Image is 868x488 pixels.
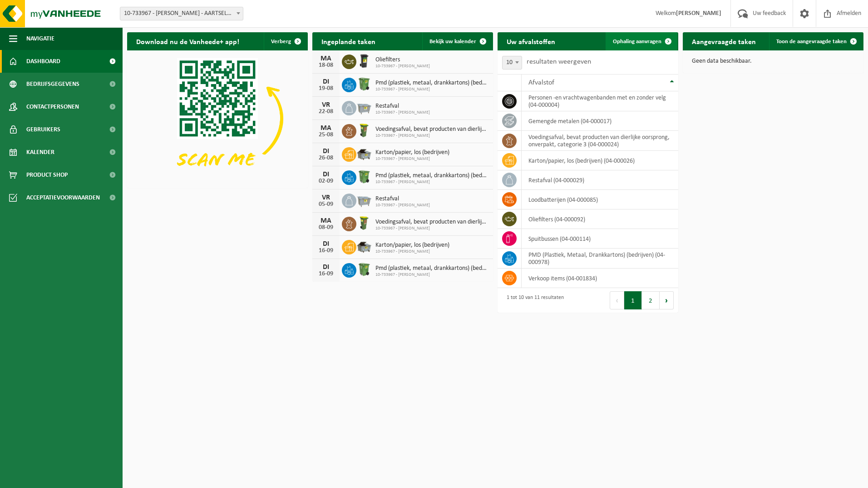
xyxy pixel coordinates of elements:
[26,73,79,95] span: Bedrijfsgegevens
[264,32,307,50] button: Verberg
[528,79,554,86] span: Afvalstof
[317,240,335,248] div: DI
[26,186,100,209] span: Acceptatievoorwaarden
[317,101,335,109] div: VR
[522,229,678,249] td: spuitbussen (04-000114)
[317,62,335,69] div: 18-08
[613,39,661,45] span: Ophaling aanvragen
[356,262,372,277] img: WB-0370-HPE-GN-50
[522,131,678,151] td: voedingsafval, bevat producten van dierlijke oorsprong, onverpakt, categorie 3 (04-000024)
[271,39,291,45] span: Verberg
[375,265,488,272] span: Pmd (plastiek, metaal, drankkartons) (bedrijven)
[375,56,430,64] span: Oliefilters
[522,209,678,229] td: oliefilters (04-000092)
[522,91,678,111] td: personen -en vrachtwagenbanden met en zonder velg (04-000004)
[375,156,449,162] span: 10-733967 - [PERSON_NAME]
[624,291,642,309] button: 1
[522,170,678,190] td: restafval (04-000029)
[317,217,335,224] div: MA
[776,39,847,45] span: Toon de aangevraagde taken
[317,178,335,184] div: 02-09
[26,95,79,118] span: Contactpersonen
[317,248,335,254] div: 16-09
[610,291,624,309] button: Previous
[356,215,372,231] img: WB-0060-HPE-GN-50
[522,151,678,170] td: karton/papier, los (bedrijven) (04-000026)
[356,123,372,138] img: WB-0060-HPE-GN-50
[317,271,335,277] div: 16-09
[422,32,492,50] a: Bekijk uw kalender
[769,32,863,50] a: Toon de aangevraagde taken
[375,203,430,208] span: 10-733967 - [PERSON_NAME]
[375,80,488,87] span: Pmd (plastiek, metaal, drankkartons) (bedrijven)
[317,124,335,132] div: MA
[375,103,430,110] span: Restafval
[502,56,522,70] span: 10
[317,109,335,115] div: 22-08
[127,32,248,50] h2: Download nu de Vanheede+ app!
[26,27,54,50] span: Navigatie
[356,76,372,92] img: WB-0370-HPE-GN-50
[356,239,372,254] img: WB-5000-GAL-GY-01
[606,32,677,50] a: Ophaling aanvragen
[356,169,372,184] img: WB-0370-HPE-GN-50
[683,32,765,50] h2: Aangevraagde taken
[676,10,721,17] strong: [PERSON_NAME]
[375,195,430,203] span: Restafval
[660,291,674,309] button: Next
[356,100,372,115] img: WB-2500-GAL-GY-01
[375,179,488,185] span: 10-733967 - [PERSON_NAME]
[375,172,488,179] span: Pmd (plastiek, metaal, drankkartons) (bedrijven)
[317,171,335,178] div: DI
[317,194,335,201] div: VR
[317,55,335,62] div: MA
[120,7,243,20] span: 10-733967 - KIA VERMANT - AARTSELAAR
[317,264,335,271] div: DI
[317,201,335,208] div: 05-09
[498,32,564,50] h2: Uw afvalstoffen
[375,249,449,254] span: 10-733967 - [PERSON_NAME]
[312,32,385,50] h2: Ingeplande taken
[317,85,335,92] div: 19-08
[642,291,660,309] button: 2
[356,146,372,161] img: WB-5000-GAL-GY-01
[317,78,335,85] div: DI
[522,249,678,269] td: PMD (Plastiek, Metaal, Drankkartons) (bedrijven) (04-000978)
[317,224,335,231] div: 08-09
[26,118,60,141] span: Gebruikers
[120,7,243,20] span: 10-733967 - KIA VERMANT - AARTSELAAR
[317,148,335,155] div: DI
[502,290,564,310] div: 1 tot 10 van 11 resultaten
[503,56,522,69] span: 10
[522,111,678,131] td: gemengde metalen (04-000017)
[375,110,430,115] span: 10-733967 - [PERSON_NAME]
[356,53,372,69] img: WB-0240-HPE-BK-01
[522,190,678,209] td: loodbatterijen (04-000085)
[26,141,54,164] span: Kalender
[375,126,488,133] span: Voedingsafval, bevat producten van dierlijke oorsprong, onverpakt, categorie 3
[127,50,308,186] img: Download de VHEPlus App
[375,133,488,139] span: 10-733967 - [PERSON_NAME]
[375,87,488,92] span: 10-733967 - [PERSON_NAME]
[375,219,488,226] span: Voedingsafval, bevat producten van dierlijke oorsprong, onverpakt, categorie 3
[356,192,372,208] img: WB-2500-GAL-GY-01
[317,155,335,161] div: 26-08
[375,64,430,69] span: 10-733967 - [PERSON_NAME]
[527,58,591,65] label: resultaten weergeven
[375,226,488,231] span: 10-733967 - [PERSON_NAME]
[522,269,678,288] td: verkoop items (04-001834)
[375,272,488,278] span: 10-733967 - [PERSON_NAME]
[317,132,335,138] div: 25-08
[692,58,854,65] p: Geen data beschikbaar.
[375,149,449,156] span: Karton/papier, los (bedrijven)
[26,50,60,73] span: Dashboard
[429,39,476,45] span: Bekijk uw kalender
[375,242,449,249] span: Karton/papier, los (bedrijven)
[26,164,68,186] span: Product Shop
